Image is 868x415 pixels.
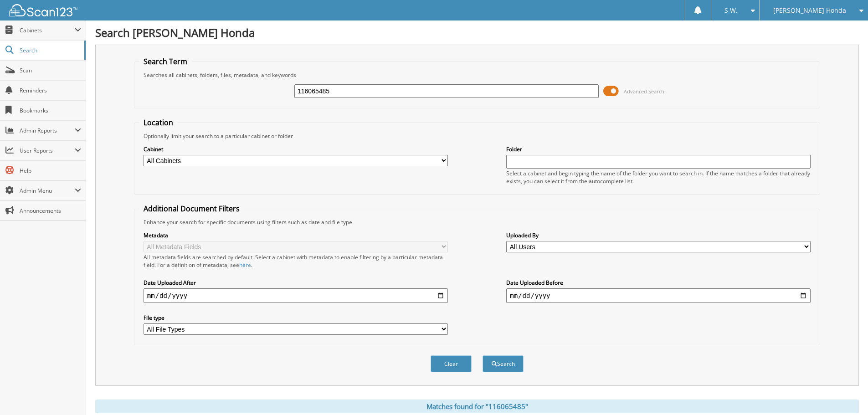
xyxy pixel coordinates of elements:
[20,107,81,114] span: Bookmarks
[20,187,75,195] span: Admin Menu
[773,8,846,13] span: [PERSON_NAME] Honda
[144,279,448,287] label: Date Uploaded After
[20,26,75,34] span: Cabinets
[139,71,815,79] div: Searches all cabinets, folders, files, metadata, and keywords
[139,56,192,67] legend: Search Term
[20,207,81,215] span: Announcements
[624,88,664,95] span: Advanced Search
[506,279,811,287] label: Date Uploaded Before
[139,118,178,128] legend: Location
[9,4,77,16] img: scan123-logo-white.svg
[139,204,244,214] legend: Additional Document Filters
[144,145,448,153] label: Cabinet
[724,8,738,13] span: S W.
[139,132,815,140] div: Optionally limit your search to a particular cabinet or folder
[139,218,815,226] div: Enhance your search for specific documents using filters such as date and file type.
[95,25,859,40] h1: Search [PERSON_NAME] Honda
[483,355,524,372] button: Search
[20,87,81,94] span: Reminders
[20,127,75,134] span: Admin Reports
[506,145,811,153] label: Folder
[506,288,811,303] input: end
[144,253,448,269] div: All metadata fields are searched by default. Select a cabinet with metadata to enable filtering b...
[144,314,448,322] label: File type
[20,67,81,74] span: Scan
[20,147,75,154] span: User Reports
[506,231,811,239] label: Uploaded By
[239,261,251,269] a: here
[20,167,81,174] span: Help
[506,169,811,185] div: Select a cabinet and begin typing the name of the folder you want to search in. If the name match...
[431,355,472,372] button: Clear
[95,400,859,413] div: Matches found for "116065485"
[20,46,80,54] span: Search
[144,231,448,239] label: Metadata
[144,288,448,303] input: start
